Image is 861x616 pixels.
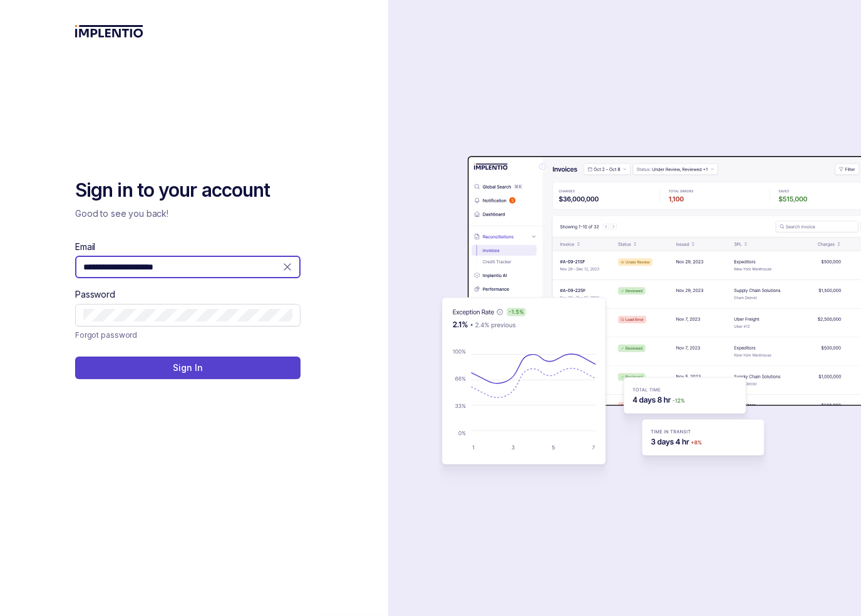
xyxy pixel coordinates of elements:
[75,178,301,203] h2: Sign in to your account
[75,288,115,301] label: Password
[75,25,143,38] img: logo
[75,241,95,253] label: Email
[75,329,137,342] p: Forgot password
[75,357,301,379] button: Sign In
[75,207,301,220] p: Good to see you back!
[173,362,202,374] p: Sign In
[75,329,137,342] a: Link Forgot password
